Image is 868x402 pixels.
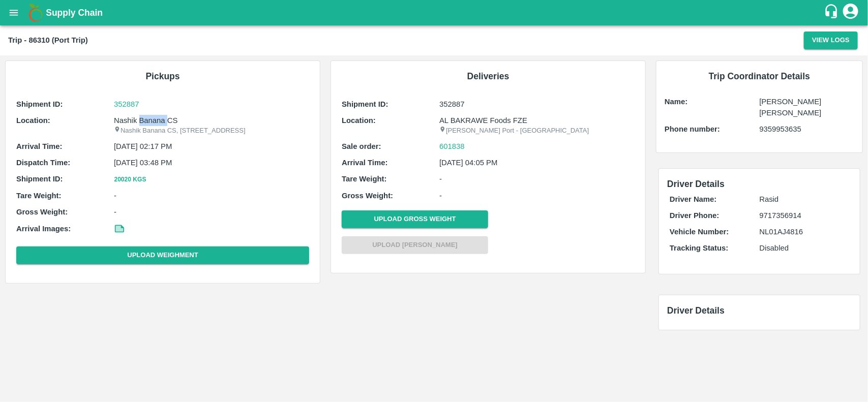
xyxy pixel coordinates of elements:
p: Nashik Banana CS [114,115,309,126]
p: - [114,206,309,218]
span: Driver Details [667,305,725,316]
b: Gross Weight: [16,208,68,216]
div: customer-support [824,4,842,22]
button: 20020 Kgs [114,174,146,185]
b: Supply Chain [46,8,103,18]
p: Rasid [760,194,849,205]
b: Tracking Status: [670,244,728,252]
b: Driver Phone: [670,211,719,220]
p: 9359953635 [760,123,854,135]
b: Shipment ID: [16,175,63,183]
h6: Deliveries [339,69,637,83]
b: Phone number: [665,125,720,133]
b: Dispatch Time: [16,159,70,167]
p: [PERSON_NAME] [PERSON_NAME] [760,96,854,119]
b: Name: [665,98,687,106]
p: [PERSON_NAME] Port - [GEOGRAPHIC_DATA] [439,126,635,136]
p: [DATE] 02:17 PM [114,141,309,152]
b: Location: [342,116,376,125]
img: logo [25,3,46,23]
h6: Pickups [14,69,312,83]
b: Arrival Time: [342,159,387,167]
b: Tare Weight: [16,192,62,200]
b: Trip - 86310 (Port Trip) [8,36,88,44]
b: Vehicle Number: [670,228,729,236]
p: - [439,190,635,201]
b: Location: [16,116,50,125]
p: Disabled [760,242,849,254]
a: Supply Chain [46,6,824,20]
p: 352887 [439,99,635,110]
span: Driver Details [667,179,725,189]
p: Nashik Banana CS, [STREET_ADDRESS] [114,126,309,136]
b: Driver Name: [670,195,716,203]
b: Arrival Images: [16,225,71,233]
h6: Trip Coordinator Details [665,69,854,83]
b: Sale order: [342,142,381,150]
a: 352887 [114,99,309,110]
b: Tare Weight: [342,175,387,183]
b: Gross Weight: [342,192,393,200]
p: AL BAKRAWE Foods FZE [439,115,635,126]
button: open drawer [2,1,25,24]
button: Upload Gross Weight [342,210,488,228]
b: Arrival Time: [16,142,62,150]
button: Upload Weighment [16,246,309,264]
button: View Logs [804,32,858,49]
b: Shipment ID: [16,100,63,108]
a: 601838 [439,141,465,152]
p: 9717356914 [760,210,849,221]
p: NL01AJ4816 [760,226,849,237]
div: account of current user [842,2,860,23]
p: [DATE] 03:48 PM [114,157,309,168]
p: - [114,190,309,201]
p: [DATE] 04:05 PM [439,157,635,168]
b: Shipment ID: [342,100,388,108]
p: - [439,173,635,184]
